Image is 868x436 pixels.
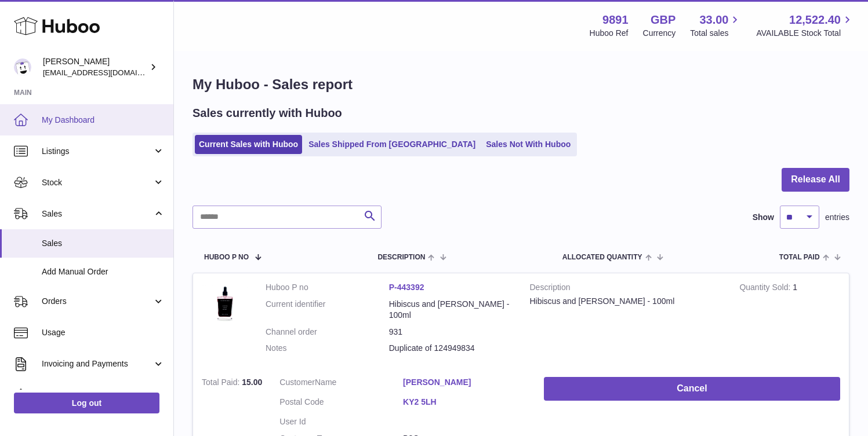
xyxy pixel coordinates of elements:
strong: 9891 [602,12,629,28]
div: Huboo Ref [590,28,629,39]
span: Invoicing and Payments [42,358,152,369]
span: Usage [42,327,165,338]
a: Log out [14,393,159,413]
span: Listings [42,146,152,157]
span: AVAILABLE Stock Total [756,28,854,39]
span: Description [377,254,425,261]
span: My Dashboard [42,115,165,126]
dd: 931 [389,327,513,338]
a: [PERSON_NAME] [403,377,526,388]
span: 15.00 [242,378,262,387]
strong: Quantity Sold [739,283,793,295]
h2: Sales currently with Huboo [193,105,342,121]
dt: Current identifier [266,299,389,321]
span: Total paid [779,254,820,261]
dt: Notes [266,343,389,354]
button: Release All [782,168,849,192]
span: Orders [42,296,152,307]
button: Cancel [544,377,840,401]
dt: Name [279,377,403,391]
a: 33.00 Total sales [690,12,742,39]
div: [PERSON_NAME] [43,56,147,78]
span: Stock [42,177,152,188]
span: [EMAIL_ADDRESS][DOMAIN_NAME] [43,68,170,77]
span: Add Manual Order [42,266,165,277]
span: Sales [42,208,152,219]
div: Currency [643,28,676,39]
a: Sales Not With Huboo [482,135,575,154]
a: KY2 5LH [403,397,526,408]
span: 33.00 [699,12,728,28]
p: Duplicate of 124949834 [389,343,513,354]
h1: My Huboo - Sales report [193,75,849,94]
img: ro@thebitterclub.co.uk [14,58,31,76]
a: Sales Shipped From [GEOGRAPHIC_DATA] [304,135,480,154]
span: 12,522.40 [789,12,841,28]
strong: GBP [651,12,675,28]
span: Customer [279,378,315,387]
strong: Description [530,282,722,296]
a: P-443392 [389,283,424,292]
a: 12,522.40 AVAILABLE Stock Total [756,12,854,39]
td: 1 [731,273,849,368]
span: Total sales [690,28,742,39]
dt: Postal Code [279,397,403,411]
dd: Hibiscus and [PERSON_NAME] - 100ml [389,299,513,321]
img: 1653476702.jpg [202,282,248,328]
dt: Channel order [266,327,389,338]
div: Hibiscus and [PERSON_NAME] - 100ml [530,296,722,307]
span: ALLOCATED Quantity [562,254,642,261]
span: entries [825,212,849,223]
dt: Huboo P no [266,282,389,293]
a: Current Sales with Huboo [195,135,302,154]
span: Huboo P no [204,254,249,261]
span: Sales [42,238,165,249]
label: Show [753,212,774,223]
strong: Total Paid [202,378,242,390]
dt: User Id [279,416,403,427]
